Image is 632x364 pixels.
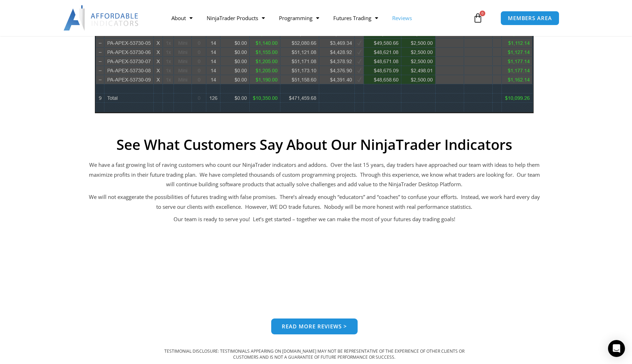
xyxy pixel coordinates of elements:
[500,11,559,25] a: MEMBERS AREA
[89,192,540,212] p: We will not exaggerate the possibilities of futures trading with false promises. There’s already ...
[385,10,419,26] a: Reviews
[480,11,485,16] span: 0
[462,8,493,28] a: 0
[164,10,471,26] nav: Menu
[282,324,347,329] span: Read more reviews >
[508,16,552,21] span: MEMBERS AREA
[326,10,385,26] a: Futures Trading
[89,136,540,153] h2: See What Customers Say About Our NinjaTrader Indicators
[162,348,467,360] div: TESTIMONIAL DISCLOSURE: TESTIMONIALS APPEARING ON [DOMAIN_NAME] MAY NOT BE REPRESENTATIVE OF THE ...
[271,318,358,334] a: Read more reviews >
[200,10,272,26] a: NinjaTrader Products
[89,234,540,318] iframe: Customer reviews powered by Trustpilot
[608,340,625,357] div: Open Intercom Messenger
[89,160,540,190] p: We have a fast growing list of raving customers who count our NinjaTrader indicators and addons. ...
[164,10,200,26] a: About
[63,5,139,31] img: LogoAI | Affordable Indicators – NinjaTrader
[89,214,540,224] p: Our team is ready to serve you! Let’s get started – together we can make the most of your futures...
[272,10,326,26] a: Programming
